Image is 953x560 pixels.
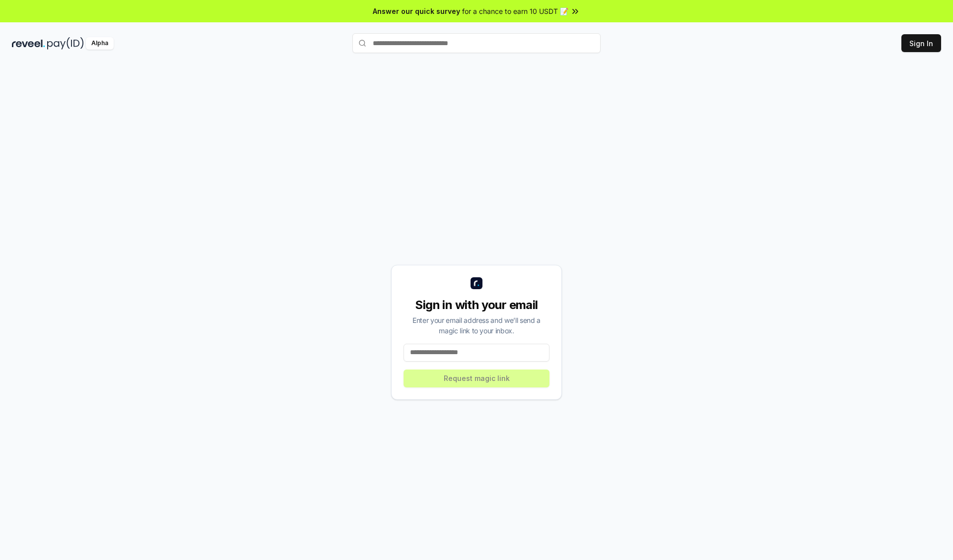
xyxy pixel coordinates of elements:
div: Enter your email address and we’ll send a magic link to your inbox. [404,315,549,336]
img: pay_id [47,37,84,50]
img: logo_small [471,277,482,289]
div: Alpha [86,37,114,50]
span: Answer our quick survey [373,6,460,16]
img: reveel_dark [12,37,45,50]
div: Sign in with your email [404,297,549,313]
button: Sign In [901,34,941,52]
span: for a chance to earn 10 USDT 📝 [462,6,568,16]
